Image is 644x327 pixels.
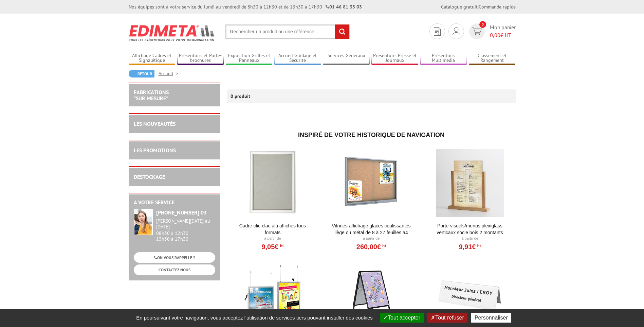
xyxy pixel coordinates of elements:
a: Accueil [159,70,181,76]
a: LES NOUVEAUTÉS [134,120,176,127]
a: Catalogue gratuit [441,4,478,10]
span: € HT [490,31,516,39]
a: ON VOUS RAPPELLE ? [134,252,215,263]
a: Exposition Grilles et Panneaux [226,53,273,64]
a: Présentoirs Multimédia [420,53,467,64]
span: Inspiré de votre historique de navigation [298,132,444,138]
a: Classement et Rangement [469,53,516,64]
span: Mon panier [490,23,516,39]
a: Présentoirs Presse et Journaux [371,53,418,64]
h2: A votre service [134,200,215,206]
div: | [441,3,516,10]
a: Retour [129,70,154,78]
sup: HT [278,243,283,248]
p: 0 produit [231,89,256,103]
strong: [PHONE_NUMBER] 03 [156,209,207,216]
a: CONTACTEZ-NOUS [134,264,215,275]
button: Tout accepter [380,313,424,323]
a: DESTOCKAGE [134,173,165,180]
a: Commande rapide [479,4,516,10]
a: Vitrines affichage glaces coulissantes liège ou métal de 8 à 27 feuilles A4 [329,222,413,236]
a: Accueil Guidage et Sécurité [274,53,321,64]
span: 0 [479,21,486,28]
img: devis rapide [453,27,460,35]
img: Edimeta [129,20,215,46]
a: 9,05€HT [261,245,283,249]
div: 08h30 à 12h30 13h30 à 17h30 [156,218,215,242]
sup: HT [381,243,386,248]
a: Présentoirs et Porte-brochures [177,53,224,64]
span: 0,00 [490,32,500,38]
a: Services Généraux [323,53,370,64]
input: Rechercher un produit ou une référence... [225,24,350,39]
button: Tout refuser [427,313,467,323]
p: À partir de [231,236,315,241]
a: LES PROMOTIONS [134,147,176,154]
input: rechercher [335,24,349,39]
sup: HT [476,243,481,248]
p: À partir de [428,236,512,241]
a: FABRICATIONS"Sur Mesure" [134,89,169,102]
img: widget-service.jpg [134,209,153,235]
a: 9,91€HT [459,245,481,249]
div: Nos équipes sont à votre service du lundi au vendredi de 8h30 à 12h30 et de 13h30 à 17h30 [129,3,362,10]
a: Porte-Visuels/Menus Plexiglass Verticaux Socle Bois 2 Montants [428,222,512,236]
strong: 01 46 81 33 03 [326,4,362,10]
img: devis rapide [434,27,441,36]
button: Personnaliser (fenêtre modale) [471,313,511,323]
a: devis rapide 0 Mon panier 0,00€ HT [467,23,516,39]
a: Affichage Cadres et Signalétique [129,53,176,64]
p: À partir de [329,236,413,241]
a: Cadre Clic-Clac Alu affiches tous formats [231,222,315,236]
a: 260,00€HT [356,245,386,249]
span: En poursuivant votre navigation, vous acceptez l'utilisation de services tiers pouvant installer ... [133,315,376,321]
img: devis rapide [472,28,482,35]
div: [PERSON_NAME][DATE] au [DATE] [156,218,215,230]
